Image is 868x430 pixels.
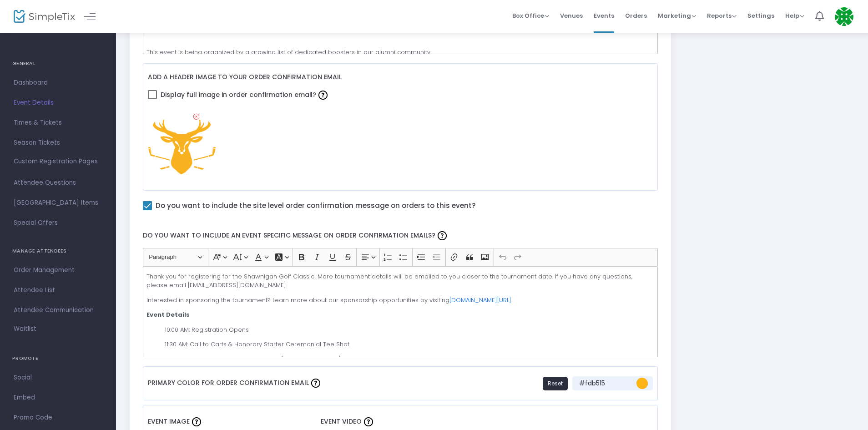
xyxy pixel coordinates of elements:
button: Paragraph [145,250,206,264]
h4: MANAGE ATTENDEES [12,242,104,260]
label: Primary Color For Order Confirmation Email [148,371,323,395]
span: Events [594,4,614,27]
span: Social [14,372,102,384]
img: question-mark [318,91,328,100]
span: Attendee List [14,284,102,296]
span: Special Offers [14,217,102,229]
p: Thank you for registering for the Shawnigan Golf Classic! More tournament details will be emailed... [146,272,654,290]
img: question-mark [311,379,320,388]
span: Orders [625,4,647,27]
span: Times & Tickets [14,117,102,129]
h4: PROMOTE [12,349,104,368]
span: Order Management [14,264,102,276]
a: [DOMAIN_NAME][URL]. [449,296,512,304]
span: Promo Code [14,412,102,424]
p: Interested in sponsoring the tournament? Learn more about our sponsorship opportunities by visiting [146,296,654,305]
span: Dashboard [14,77,102,89]
div: Rich Text Editor, main [143,266,658,357]
span: Paragraph [149,252,196,263]
p: This event is being organized by a growing list of dedicated boosters in our alumni community. [146,39,654,56]
button: Reset [543,377,568,390]
span: Help [785,11,804,20]
strong: Event Details [146,310,190,319]
div: Editor toolbar [143,248,658,266]
label: Add a header image to your order confirmation email [148,68,342,87]
span: Settings [747,4,774,27]
span: [GEOGRAPHIC_DATA] Items [14,197,102,209]
span: Venues [560,4,583,27]
span: Event Video [321,417,362,426]
p: 10:00 AM: Registration Opens [165,325,654,334]
span: Custom Registration Pages [14,157,98,166]
img: question-mark [438,231,447,240]
span: Display full image in order confirmation email? [161,87,330,102]
span: Event Details [14,97,102,109]
span: Event Image [148,417,190,426]
span: Attendee Questions [14,177,102,189]
span: Embed [14,392,102,404]
span: Do you want to include the site level order confirmation message on orders to this event? [156,200,475,212]
h4: GENERAL [12,55,104,73]
img: JLSHAWNIGANALUMNIGOLFLOGOALLBLACK003b1.png [148,108,216,177]
span: Marketing [658,11,696,20]
kendo-colorpicker: #fdb515 [631,376,648,390]
img: question-mark [192,417,201,426]
span: Attendee Communication [14,304,102,316]
span: Box Office [512,11,549,20]
p: 12:00 PM: Shotgun Start. 18 holes of golf (Best Ball Scramble) with competitive and recreational ... [165,355,654,364]
img: question-mark [364,417,373,426]
span: #fdb515 [577,379,631,388]
label: Do you want to include an event specific message on order confirmation emails? [138,223,662,248]
p: 11:30 AM: Call to Carts & Honorary Starter Ceremonial Tee Shot. [165,340,654,349]
span: Waitlist [14,324,36,334]
span: Season Tickets [14,137,102,149]
span: Reports [707,11,737,20]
